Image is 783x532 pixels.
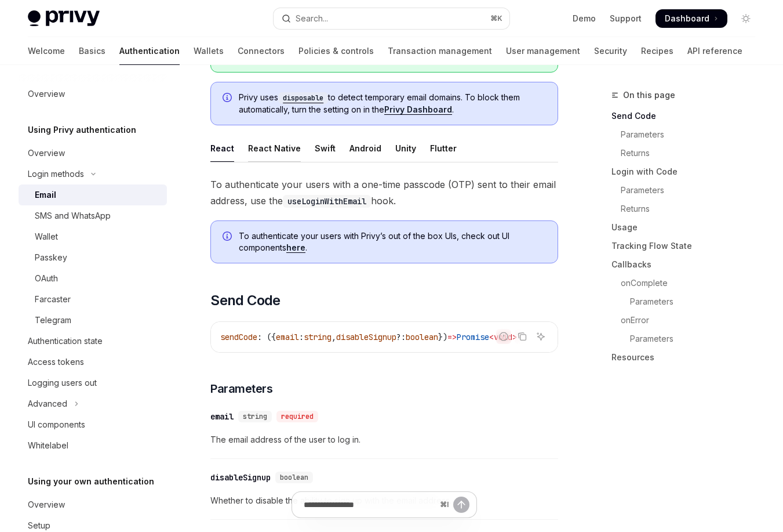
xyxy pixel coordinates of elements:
a: API reference [687,37,742,65]
svg: Info [223,231,234,243]
span: < [489,332,494,342]
span: : [299,332,304,342]
a: Privy Dashboard [384,104,452,115]
a: Passkey [19,247,167,268]
a: Parameters [611,330,764,348]
a: Dashboard [655,9,727,28]
div: Access tokens [28,355,84,369]
a: Login with Code [611,162,764,181]
a: disposable [278,92,328,102]
a: Returns [611,144,764,162]
span: Privy uses to detect temporary email domains. To block them automatically, turn the setting on in... [239,92,546,115]
button: Toggle Login methods section [19,164,167,184]
div: Email [35,188,56,202]
a: Farcaster [19,289,167,310]
span: To authenticate your users with a one-time passcode (OTP) sent to their email address, use the hook. [210,176,558,209]
img: light logo [28,10,100,27]
a: onComplete [611,274,764,292]
button: Open search [274,8,510,29]
a: Returns [611,200,764,218]
a: Wallet [19,226,167,247]
span: ⌘ K [490,14,502,23]
div: Swift [315,135,336,162]
div: Passkey [35,251,67,265]
span: ?: [396,332,406,342]
a: Send Code [611,107,764,125]
a: Parameters [611,125,764,144]
a: Basics [79,37,105,65]
span: void [494,332,512,342]
span: , [332,332,336,342]
svg: Info [223,93,234,104]
span: > [512,332,517,342]
a: Parameters [611,181,764,200]
a: here [286,243,305,253]
div: React [210,135,234,162]
span: string [243,412,267,421]
div: OAuth [35,272,58,285]
a: Authentication state [19,331,167,352]
span: }) [438,332,447,342]
a: onError [611,311,764,330]
div: SMS and WhatsApp [35,209,111,223]
div: Authentication state [28,334,103,348]
div: Unity [395,135,416,162]
button: Send message [453,497,469,513]
div: email [210,411,234,422]
a: User management [506,37,580,65]
div: Search... [296,12,328,26]
div: Whitelabel [28,439,68,453]
a: Whitelabel [19,435,167,456]
a: Logging users out [19,372,167,393]
span: Dashboard [665,13,709,24]
a: Callbacks [611,255,764,274]
a: Wallets [194,37,224,65]
h5: Using Privy authentication [28,123,136,137]
a: Resources [611,348,764,367]
span: email [276,332,299,342]
span: string [304,332,332,342]
span: : ({ [257,332,276,342]
a: OAuth [19,268,167,289]
div: Flutter [430,135,457,162]
div: Overview [28,146,65,160]
span: The email address of the user to log in. [210,433,558,447]
button: Toggle Advanced section [19,393,167,414]
code: useLoginWithEmail [283,195,371,208]
a: Overview [19,84,167,104]
a: Tracking Flow State [611,237,764,255]
span: disableSignup [336,332,396,342]
span: On this page [623,88,675,102]
a: Policies & controls [298,37,374,65]
a: Support [610,13,642,24]
span: To authenticate your users with Privy’s out of the box UIs, check out UI components . [239,230,546,254]
span: boolean [280,473,308,482]
button: Copy the contents from the code block [515,329,530,344]
div: Advanced [28,397,67,411]
div: Farcaster [35,292,71,306]
span: Send Code [210,291,281,310]
a: Security [594,37,627,65]
div: disableSignup [210,472,271,483]
a: Welcome [28,37,65,65]
a: UI components [19,414,167,435]
button: Ask AI [533,329,548,344]
a: Connectors [238,37,285,65]
button: Toggle dark mode [737,9,755,28]
a: Parameters [611,292,764,311]
div: React Native [248,135,301,162]
div: required [276,411,318,422]
span: boolean [406,332,438,342]
a: Recipes [641,37,673,65]
span: sendCode [220,332,257,342]
a: Transaction management [388,37,492,65]
div: Android [349,135,381,162]
div: Overview [28,498,65,512]
div: Login methods [28,167,84,181]
div: Overview [28,87,65,101]
a: Telegram [19,310,167,331]
input: Ask a question... [304,492,435,517]
span: Promise [457,332,489,342]
span: Parameters [210,381,272,397]
a: Email [19,184,167,205]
